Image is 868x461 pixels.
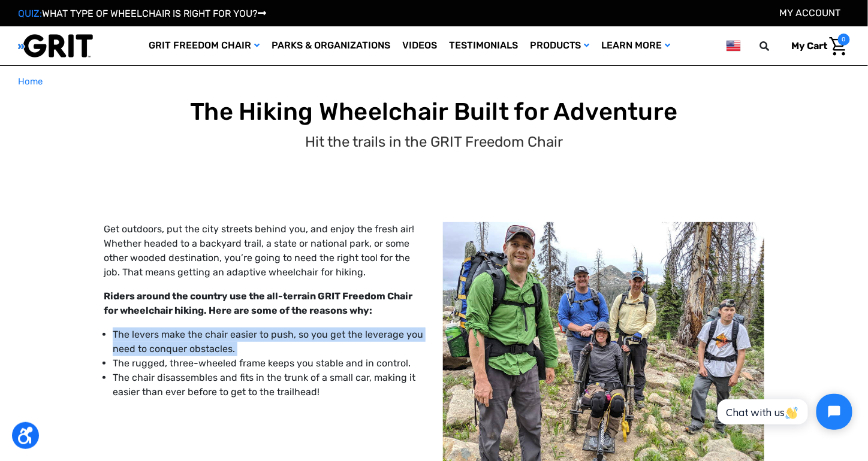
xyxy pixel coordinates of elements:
[396,26,443,65] a: Videos
[143,26,266,65] a: GRIT Freedom Chair
[18,8,266,19] a: QUIZ:WHAT TYPE OF WHEELCHAIR IS RIGHT FOR YOU?
[113,327,425,356] li: The levers make the chair easier to push, so you get the leverage you need to conquer obstacles.
[524,26,596,65] a: Products
[20,98,848,126] h1: The Hiking Wheelchair Built for Adventure
[18,75,43,89] a: Home
[18,8,42,19] span: QUIZ:
[704,384,863,440] iframe: Tidio Chat
[266,26,396,65] a: Parks & Organizations
[18,76,43,87] span: Home
[18,34,93,58] img: GRIT All-Terrain Wheelchair and Mobility Equipment
[104,222,425,280] p: Get outdoors, put the city streets behind you, and enjoy the fresh air! Whether headed to a backy...
[783,34,850,59] a: Cart with 0 items
[305,131,563,153] p: Hit the trails in the GRIT Freedom Chair
[830,37,847,56] img: Cart
[765,34,783,59] input: Search
[443,26,524,65] a: Testimonials
[113,371,425,399] li: The chair disassembles and fits in the trunk of a small car, making it easier than ever before to...
[780,7,841,19] a: Account
[18,75,850,89] nav: Breadcrumb
[596,26,677,65] a: Learn More
[113,356,425,371] li: The rugged, three-wheeled frame keeps you stable and in control.
[838,34,850,46] span: 0
[727,38,741,53] img: us.png
[792,40,828,51] span: My Cart
[104,290,412,316] strong: Riders around the country use the all-terrain GRIT Freedom Chair for wheelchair hiking. Here are ...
